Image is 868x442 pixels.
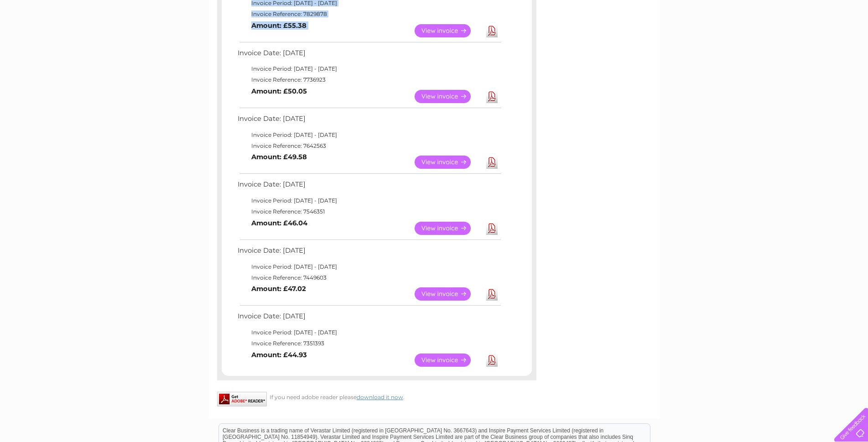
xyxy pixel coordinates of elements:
[415,287,482,301] a: View
[415,222,482,235] a: View
[235,9,502,20] td: Invoice Reference: 7829878
[235,206,502,217] td: Invoice Reference: 7546351
[251,87,307,95] b: Amount: £50.05
[219,5,650,44] div: Clear Business is a trading name of Verastar Limited (registered in [GEOGRAPHIC_DATA] No. 3667643...
[415,24,482,37] a: View
[251,285,306,293] b: Amount: £47.02
[235,310,502,327] td: Invoice Date: [DATE]
[251,153,307,161] b: Amount: £49.58
[486,90,498,103] a: Download
[730,39,750,46] a: Energy
[235,195,502,206] td: Invoice Period: [DATE] - [DATE]
[235,338,502,349] td: Invoice Reference: 7351393
[235,244,502,261] td: Invoice Date: [DATE]
[696,5,759,16] a: 0333 014 3131
[415,90,482,103] a: View
[235,272,502,283] td: Invoice Reference: 7449603
[235,130,502,140] td: Invoice Period: [DATE] - [DATE]
[707,39,725,46] a: Water
[838,39,859,46] a: Log out
[235,327,502,338] td: Invoice Period: [DATE] - [DATE]
[486,287,498,301] a: Download
[486,354,498,367] a: Download
[789,39,802,46] a: Blog
[235,261,502,272] td: Invoice Period: [DATE] - [DATE]
[251,21,307,30] b: Amount: £55.38
[217,392,536,400] div: If you need adobe reader please .
[31,24,77,52] img: logo.png
[415,156,482,169] a: View
[486,156,498,169] a: Download
[486,222,498,235] a: Download
[807,39,830,46] a: Contact
[235,74,502,85] td: Invoice Reference: 7736923
[486,24,498,37] a: Download
[235,63,502,74] td: Invoice Period: [DATE] - [DATE]
[415,354,482,367] a: View
[235,178,502,195] td: Invoice Date: [DATE]
[357,394,403,400] a: download it now
[251,219,307,227] b: Amount: £46.04
[235,47,502,64] td: Invoice Date: [DATE]
[235,113,502,130] td: Invoice Date: [DATE]
[251,351,307,359] b: Amount: £44.93
[235,140,502,151] td: Invoice Reference: 7642563
[756,39,783,46] a: Telecoms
